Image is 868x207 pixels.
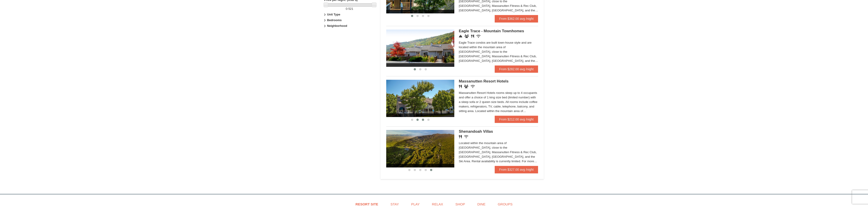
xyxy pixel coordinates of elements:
a: From $212.00 avg /night [495,116,538,123]
label: - [324,7,375,11]
i: Conference Facilities [465,35,469,38]
span: 521 [348,7,353,10]
strong: Neighborhood [327,24,347,27]
span: Massanutten Resort Hotels [459,79,509,83]
i: Wireless Internet (free) [471,85,475,88]
i: Concierge Desk [459,35,462,38]
i: Banquet Facilities [464,85,468,88]
a: From $327.00 avg /night [495,166,538,173]
i: Restaurant [459,85,462,88]
span: 0 [346,7,347,10]
strong: Bedrooms [327,18,342,22]
div: Eagle Trace condos are built town-house style and are located within the mountain area of [GEOGRA... [459,40,538,63]
a: From $282.00 avg /night [495,65,538,73]
strong: Unit Type [327,13,340,16]
i: Wireless Internet (free) [476,35,481,38]
i: Restaurant [471,35,474,38]
div: Located within the mountain area of [GEOGRAPHIC_DATA], close to the [GEOGRAPHIC_DATA], Massanutte... [459,141,538,164]
i: Wireless Internet (free) [464,135,468,138]
span: Eagle Trace - Mountain Townhomes [459,29,524,33]
i: Restaurant [459,135,462,138]
div: Massanutten Resort Hotels rooms sleep up to 4 occupants and offer a choice of 1 king size bed (li... [459,91,538,113]
span: Shenandoah Villas [459,129,493,134]
a: From $362.00 avg /night [495,15,538,22]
